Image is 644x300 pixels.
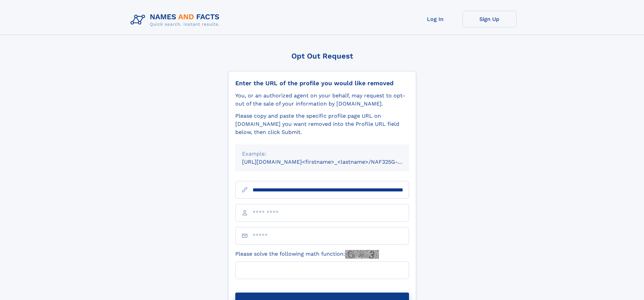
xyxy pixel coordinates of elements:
[235,112,409,136] div: Please copy and paste the specific profile page URL on [DOMAIN_NAME] you want removed into the Pr...
[408,11,462,27] a: Log In
[235,250,379,259] label: Please solve the following math function:
[242,159,422,165] small: [URL][DOMAIN_NAME]<firstname>_<lastname>/NAF325G-xxxxxxxx
[235,79,409,87] div: Enter the URL of the profile you would like removed
[242,150,402,158] div: Example:
[462,11,517,27] a: Sign Up
[128,11,225,29] img: Logo Names and Facts
[228,52,416,60] div: Opt Out Request
[235,92,409,108] div: You, or an authorized agent on your behalf, may request to opt-out of the sale of your informatio...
